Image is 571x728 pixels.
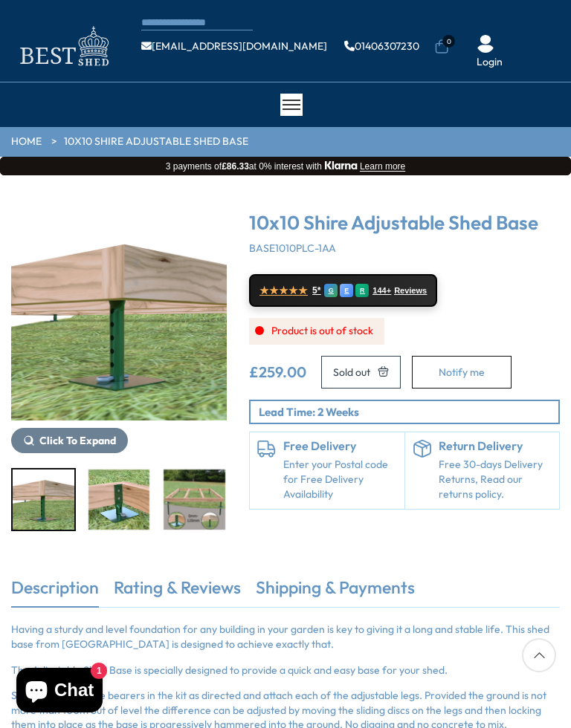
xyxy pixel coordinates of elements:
span: Click To Expand [39,434,116,447]
div: G [324,284,338,297]
div: E [340,284,353,297]
img: logo [11,22,115,71]
a: Enter your Postal code for Free Delivery Availability [283,458,397,501]
span: Reviews [394,286,427,296]
img: 10x10 Shire Adjustable Shed Base [11,205,227,420]
span: BASE1010PLC-1AA [249,241,336,255]
div: 3 / 5 [162,468,227,531]
h3: 10x10 Shire Adjustable Shed Base [249,212,560,234]
p: Having a sturdy and level foundation for any building in your garden is key to giving it a long a... [11,623,560,651]
p: Lead Time: 2 Weeks [259,404,558,420]
a: Login [477,55,503,70]
span: ★★★★★ [259,285,308,297]
ins: £259.00 [249,365,306,380]
a: 01406307230 [344,41,419,51]
button: Notify me [412,356,512,389]
div: Product is out of stock [249,318,384,345]
p: Free 30-days Delivery Returns, Read our returns policy. [439,458,552,501]
h6: Free Delivery [283,440,397,453]
div: 1 / 5 [11,468,76,531]
img: Adjustbaseheightlow_2ec8a162-e60b-4cd7-94f9-ace2c889b2b1_200x200.jpg [88,469,150,530]
img: User Icon [477,35,494,53]
a: [EMAIL_ADDRESS][DOMAIN_NAME] [141,41,327,51]
button: Add to Cart [321,356,401,389]
div: 1 / 5 [11,205,227,453]
div: 2 / 5 [87,468,152,531]
a: 0 [434,39,449,54]
div: R [355,284,369,297]
a: HOME [11,134,42,149]
a: ★★★★★ 5* G E R 144+ Reviews [249,274,437,307]
a: Rating & Reviews [114,576,241,607]
a: Description [11,576,99,607]
span: 0 [442,35,455,48]
img: adjustbaseheighthigh_4ade4dbc-cadb-4cd5-9e55-9a095da95859_200x200.jpg [13,469,74,530]
h6: Return Delivery [439,440,552,453]
a: Shipping & Payments [256,576,415,607]
span: 144+ [372,286,391,296]
p: The Adjustable Shed Base is specially designed to provide a quick and easy base for your shed. [11,663,560,678]
button: Click To Expand [11,428,128,453]
a: 10x10 Shire Adjustable Shed Base [64,134,248,149]
span: Sold out [333,367,370,377]
inbox-online-store-chat: Shopify online store chat [12,668,107,716]
img: Adjustbaseheight2_d3599b39-931d-471b-a050-f097fa9d181a_200x200.jpg [164,469,225,530]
